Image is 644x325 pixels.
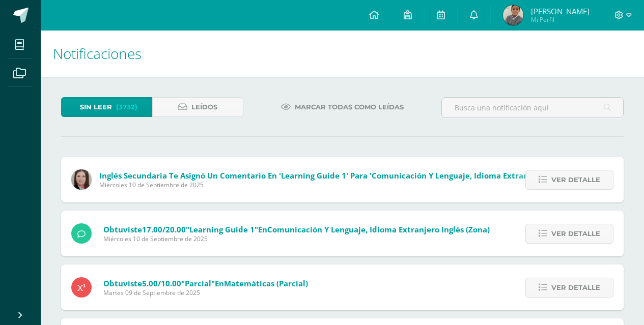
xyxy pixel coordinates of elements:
img: 19bd5b58a768e3df6f77d2d88b45e9ad.png [503,5,523,25]
span: Matemáticas (Parcial) [224,278,308,288]
span: (3732) [116,98,137,116]
span: "Parcial" [181,278,215,288]
span: [PERSON_NAME] [531,6,590,16]
span: Ver detalle [551,224,600,243]
span: Miércoles 10 de Septiembre de 2025 [99,181,570,189]
span: Obtuviste en [103,278,308,288]
span: "Learning Guide 1" [186,224,258,234]
img: 8af0450cf43d44e38c4a1497329761f3.png [71,169,92,190]
span: Ver detalle [551,170,600,189]
a: Leídos [152,97,243,117]
span: Martes 09 de Septiembre de 2025 [103,288,308,297]
span: Mi Perfil [531,15,590,24]
span: Marcar todas como leídas [295,98,404,116]
span: 17.00/20.00 [142,224,186,234]
span: Leídos [191,98,217,116]
span: Inglés Secundaria te asignó un comentario en 'Learning Guide 1' para 'Comunicación y Lenguaje, Id... [99,170,570,181]
span: Sin leer [80,98,112,116]
span: 5.00/10.00 [142,278,181,288]
span: Obtuviste en [103,224,490,234]
span: Comunicación y Lenguaje, Idioma Extranjero Inglés (Zona) [267,224,490,234]
a: Marcar todas como leídas [268,97,416,117]
a: Sin leer(3732) [61,97,152,117]
input: Busca una notificación aquí [442,98,623,117]
span: Notificaciones [53,44,142,63]
span: Ver detalle [551,278,600,297]
span: Miércoles 10 de Septiembre de 2025 [103,234,490,243]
